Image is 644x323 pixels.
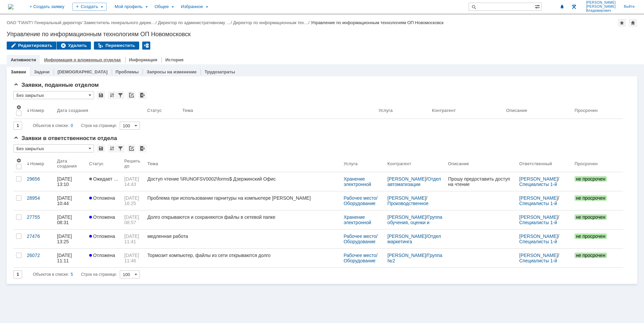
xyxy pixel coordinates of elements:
[122,249,145,267] a: [DATE] 11:46
[142,42,150,50] div: Поместить в архив
[84,20,155,25] a: Заместитель генерального дирек…
[376,102,429,119] th: Услуга
[24,155,54,172] th: Номер
[54,102,145,119] th: Дата создания
[575,214,607,220] span: не просрочен
[16,105,21,110] span: Настройки
[122,210,145,229] a: [DATE] 08:57
[145,191,341,210] a: Проблема при использовании гарнитуры на компьютере [PERSON_NAME]
[116,91,124,99] div: Фильтрация...
[27,214,52,220] div: 27755
[147,108,162,113] div: Статус
[519,195,569,206] div: /
[519,253,569,263] div: /
[311,20,444,25] div: Управление по информационным технологиям ОП Новомосковск
[180,102,376,119] th: Тема
[24,102,54,119] th: Номер
[54,155,87,172] th: Дата создания
[129,57,157,62] a: Информация
[158,20,233,25] div: /
[572,210,618,229] a: не просрочен
[124,214,141,225] span: [DATE] 08:57
[89,195,115,201] span: Отложена
[343,161,358,166] div: Услуга
[387,214,443,231] a: Группа обучения, оценки и развития персонала
[145,172,341,191] a: Доступ чтение \\RUNOFSV0002\forms$ Дзержинский Офис
[572,191,618,210] a: не просрочен
[147,234,338,239] div: медленная работа
[33,270,117,278] i: Строк на странице:
[519,214,558,220] a: [PERSON_NAME]
[24,191,54,210] a: 28954
[387,176,426,182] a: [PERSON_NAME]
[16,158,21,163] span: Настройки
[71,122,73,130] div: 0
[27,176,52,182] div: 29656
[519,258,568,274] a: Специалисты 1-й линии [GEOGRAPHIC_DATA]
[124,158,142,169] div: Решить до
[341,155,385,172] th: Услуга
[145,102,180,119] th: Статус
[205,69,235,74] a: Трудозатраты
[124,195,141,206] span: [DATE] 16:25
[27,253,52,258] div: 26072
[24,249,54,267] a: 26072
[57,214,73,225] div: [DATE] 08:31
[116,144,124,152] div: Фильтрация...
[122,172,145,191] a: [DATE] 14:43
[343,214,372,231] a: Хранение электронной информации
[34,69,49,74] a: Задачи
[145,155,341,172] th: Тема
[87,191,122,210] a: Отложена
[24,172,54,191] a: 29656
[8,4,13,9] a: Перейти на домашнюю страницу
[58,69,108,74] a: [DEMOGRAPHIC_DATA]
[7,31,637,38] div: Управление по информационным технологиям ОП Новомосковск
[387,201,430,211] a: Производственное управление
[387,234,442,244] a: Отдел маркетинга
[572,172,618,191] a: не просрочен
[11,57,36,62] a: Активности
[379,108,393,113] div: Услуга
[87,230,122,248] a: Отложена
[124,253,141,263] span: [DATE] 11:46
[147,214,338,220] div: Долго открываются и сохраняются файлы в сетевой папке
[575,195,607,201] span: не просрочен
[586,1,616,5] span: [PERSON_NAME]
[27,195,52,201] div: 28954
[575,253,607,258] span: не просрочен
[122,191,145,210] a: [DATE] 16:25
[84,20,158,25] div: /
[387,234,426,239] a: [PERSON_NAME]
[57,158,78,169] div: Дата создания
[182,108,194,113] div: Тема
[54,191,87,210] a: [DATE] 10:44
[506,108,527,113] div: Описание
[139,144,147,152] div: Экспорт списка
[387,253,443,263] a: Группа №2
[145,230,341,248] a: медленная работа
[24,210,54,229] a: 27755
[519,220,568,236] a: Специалисты 1-й линии [GEOGRAPHIC_DATA]
[87,210,122,229] a: Отложена
[57,176,73,187] div: [DATE] 13:10
[343,253,377,263] a: Рабочее место/Оборудование
[122,230,145,248] a: [DATE] 11:41
[586,5,616,9] span: [PERSON_NAME]
[387,161,411,166] div: Контрагент
[13,135,117,141] span: Заявки в ответственности отдела
[519,195,558,201] a: [PERSON_NAME]
[139,91,147,99] div: Экспорт списка
[116,69,139,74] a: Проблемы
[575,176,607,182] span: не просрочен
[127,91,136,99] div: Скопировать ссылку на список
[535,3,541,9] span: Расширенный поиск
[89,253,115,258] span: Отложена
[33,272,69,277] span: Объектов в списке:
[519,182,568,198] a: Специалисты 1-й линии [GEOGRAPHIC_DATA]
[11,69,26,74] a: Заявки
[343,176,372,192] a: Хранение электронной информации
[519,234,558,239] a: [PERSON_NAME]
[387,214,426,220] a: [PERSON_NAME]
[387,253,442,263] div: /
